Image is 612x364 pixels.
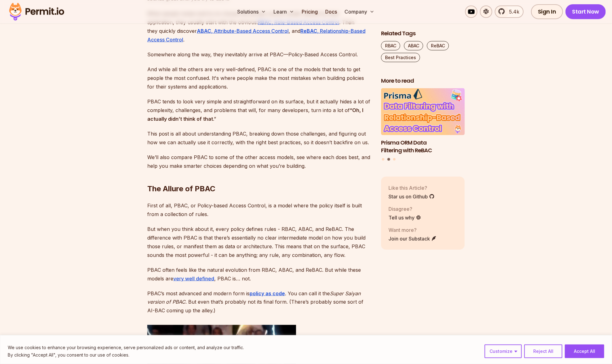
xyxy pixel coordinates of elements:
p: We use cookies to enhance your browsing experience, serve personalized ads or content, and analyz... [8,344,244,351]
h2: More to read [381,77,465,85]
p: Want more? [388,226,437,234]
a: RBAC [381,41,400,50]
a: ABAC [404,41,423,50]
a: ABAC, Attribute-Based Access Control [197,28,289,34]
p: PBAC’s most advanced and modern form is . You can call it the . But even that’s probably not its ... [147,289,371,315]
h2: The Allure of PBAC [147,159,371,194]
em: Super Saiyan version of PBAC [147,290,361,305]
p: We’ll also compare PBAC to some of the other access models, see where each does best, and help yo... [147,153,371,170]
p: And while all the others are very well-defined, PBAC is one of the models that tends to get peopl... [147,65,371,91]
img: Permit logo [6,1,67,22]
a: Sign In [531,4,563,19]
a: Best Practices [381,53,420,62]
p: Like this Article? [388,184,435,192]
p: Disagree? [388,205,421,213]
a: ReBAC, Relationship-Based Access Control [147,28,366,43]
p: First of all, PBAC, or Policy-based Access Control, is a model where the policy itself is built f... [147,201,371,219]
img: Prisma ORM Data Filtering with ReBAC [381,89,465,136]
p: PBAC often feels like the natural evolution from RBAC, ABAC, and ReBAC. But while these models ar... [147,266,371,283]
button: Go to slide 2 [388,158,390,161]
a: policy as code [250,290,285,297]
strong: ABAC [197,28,211,34]
a: Join our Substack [388,235,437,242]
p: PBAC tends to look very simple and straightforward on its surface, but it actually hides a lot of... [147,97,371,123]
p: When people review and try to choose the access control model relevant to their application, they... [147,9,371,44]
button: Accept All [565,344,604,358]
a: Star us on Github [388,193,435,200]
button: Reject All [524,344,562,358]
span: 5.4k [505,8,519,15]
button: Go to slide 1 [382,158,384,161]
div: Posts [381,89,465,162]
a: 5.4k [495,6,524,18]
a: very well defined [173,275,214,282]
button: Solutions [235,6,268,18]
a: Start Now [565,4,606,19]
a: Tell us why [388,214,421,221]
a: Docs [323,6,339,18]
button: Go to slide 3 [393,158,396,161]
p: Somewhere along the way, they inevitably arrive at PBAC—Policy-Based Access Control. [147,50,371,59]
strong: “Oh, I actually didn’t think of that [147,107,363,122]
strong: ReBAC [300,28,317,34]
a: Prisma ORM Data Filtering with ReBACPrisma ORM Data Filtering with ReBAC [381,89,465,154]
a: RBAC, Role-Based Access Control [258,19,339,25]
h3: Prisma ORM Data Filtering with ReBAC [381,139,465,154]
p: This post is all about understanding PBAC, breaking down those challenges, and figuring out how w... [147,129,371,147]
p: But when you think about it, every policy defines rules - RBAC, ABAC, and ReBAC. The difference w... [147,225,371,259]
button: Company [342,6,377,18]
li: 2 of 3 [381,89,465,154]
button: Customize [485,344,522,358]
a: Pricing [299,6,320,18]
button: Learn [271,6,297,18]
p: By clicking "Accept All", you consent to our use of cookies. [8,351,244,359]
strong: RBAC [258,19,272,25]
h2: Related Tags [381,30,465,37]
a: ReBAC [427,41,449,50]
